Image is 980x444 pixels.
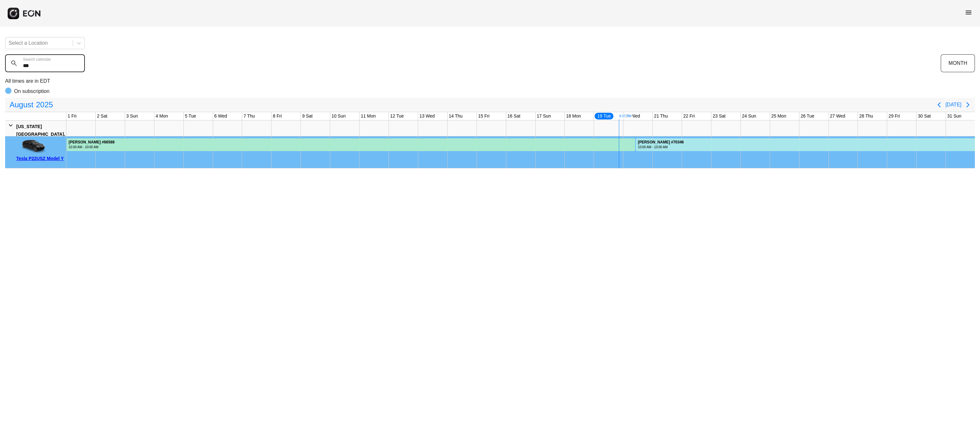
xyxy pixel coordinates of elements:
div: 25 Mon [770,112,788,120]
div: 7 Thu [242,112,256,120]
div: Rented for 30 days by Vichniakov Kristina Current status is confirmed [635,136,975,151]
div: Rented for 30 days by Vichniakov Kristina Current status is rental [66,136,635,151]
p: On subscription [14,88,49,95]
div: 18 Mon [565,112,582,120]
button: August2025 [6,98,57,111]
div: 30 Sat [917,112,932,120]
div: 9 Sat [301,112,314,120]
div: 16 Sat [506,112,522,120]
div: 15 Fri [477,112,491,120]
div: 4 Mon [154,112,169,120]
div: 19 Tue [594,112,614,120]
span: menu [965,9,972,16]
div: 17 Sun [536,112,552,120]
div: 5 Tue [184,112,197,120]
div: [PERSON_NAME] #70346 [638,140,684,145]
div: 22 Fri [682,112,696,120]
div: 3 Sun [125,112,139,120]
div: 8 Fri [271,112,283,120]
div: 10 Sun [330,112,347,120]
p: All times are in EDT [5,77,975,85]
div: [PERSON_NAME] #66588 [69,140,115,145]
div: 12 Tue [389,112,405,120]
button: Previous page [933,98,946,111]
div: 13 Wed [418,112,436,120]
div: 28 Thu [858,112,874,120]
button: Next page [961,98,974,111]
div: 1 Fri [66,112,78,120]
button: MONTH [941,54,975,72]
img: car [16,139,48,155]
label: Search calendar [23,57,51,62]
div: 10:00 AM - 10:00 AM [69,145,115,149]
div: 27 Wed [829,112,847,120]
div: 10:00 AM - 10:00 AM [638,145,684,149]
div: 21 Thu [653,112,669,120]
div: 23 Sat [711,112,727,120]
div: 26 Tue [799,112,816,120]
div: 31 Sun [946,112,962,120]
div: 20 Wed [623,112,641,120]
div: 14 Thu [448,112,464,120]
div: 11 Mon [360,112,377,120]
div: 2 Sat [96,112,109,120]
div: Tesla P22USZ Model Y [16,155,64,162]
div: 29 Fri [887,112,901,120]
span: August [8,98,35,111]
div: 6 Wed [213,112,228,120]
div: [US_STATE][GEOGRAPHIC_DATA], [GEOGRAPHIC_DATA] [16,123,65,146]
button: [DATE] [946,99,961,111]
span: 2025 [35,98,54,111]
div: 24 Sun [741,112,757,120]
